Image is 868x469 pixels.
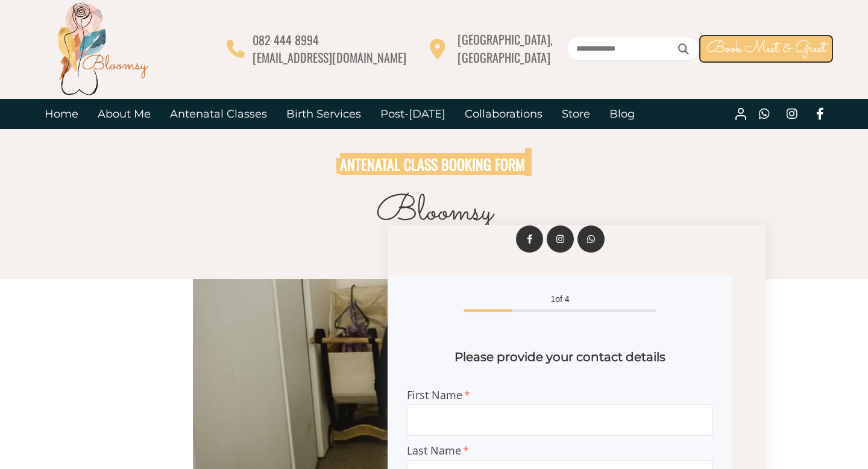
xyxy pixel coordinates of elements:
[407,404,713,436] input: First Name
[699,35,833,63] a: Book Meet & Greet
[458,48,550,66] span: [GEOGRAPHIC_DATA]
[88,99,160,129] a: About Me
[371,99,455,129] a: Post-[DATE]
[407,389,713,400] span: First Name
[552,99,600,129] a: Store
[439,295,681,303] span: of 4
[458,30,553,48] span: [GEOGRAPHIC_DATA],
[407,445,713,456] span: Last Name
[376,186,492,239] span: Bloomsy
[407,348,713,365] h2: Please provide your contact details
[550,294,555,304] span: 1
[253,48,406,66] span: [EMAIL_ADDRESS][DOMAIN_NAME]
[253,31,319,49] span: 082 444 8994
[340,153,525,175] span: ANTENATAL CLASS BOOKING FORM
[54,1,151,97] img: Bloomsy
[600,99,644,129] a: Blog
[455,99,552,129] a: Collaborations
[35,99,88,129] a: Home
[706,37,826,60] span: Book Meet & Greet
[277,99,371,129] a: Birth Services
[160,99,277,129] a: Antenatal Classes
